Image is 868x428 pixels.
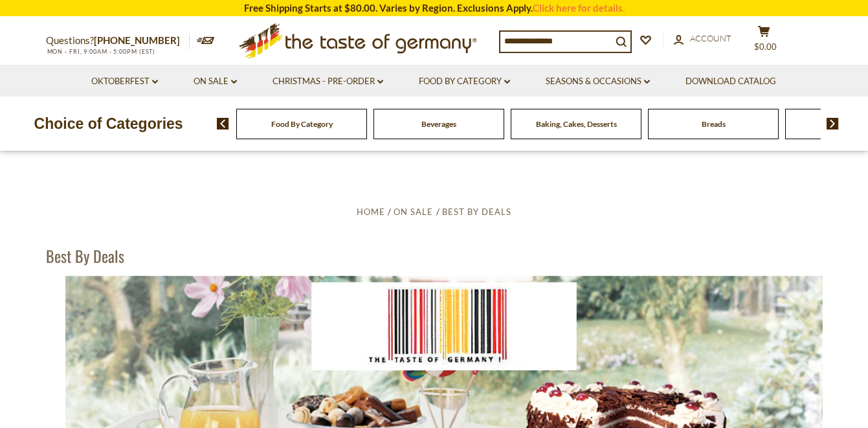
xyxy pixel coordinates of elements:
[46,246,124,265] h1: Best By Deals
[442,207,511,217] a: Best By Deals
[702,119,726,129] a: Breads
[357,207,385,217] a: Home
[674,32,731,46] a: Account
[46,32,190,49] p: Questions?
[217,118,229,130] img: previous arrow
[533,2,625,14] a: Click here for details.
[91,74,158,89] a: Oktoberfest
[690,33,731,43] span: Account
[546,74,650,89] a: Seasons & Occasions
[273,74,383,89] a: Christmas - PRE-ORDER
[419,74,510,89] a: Food By Category
[271,119,333,129] a: Food By Category
[685,74,776,89] a: Download Catalog
[745,25,784,58] button: $0.00
[827,118,839,130] img: next arrow
[754,41,777,52] span: $0.00
[394,207,433,217] a: On Sale
[421,119,456,129] a: Beverages
[94,34,180,46] a: [PHONE_NUMBER]
[194,74,237,89] a: On Sale
[536,119,617,129] a: Baking, Cakes, Desserts
[46,48,156,55] span: MON - FRI, 9:00AM - 5:00PM (EST)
